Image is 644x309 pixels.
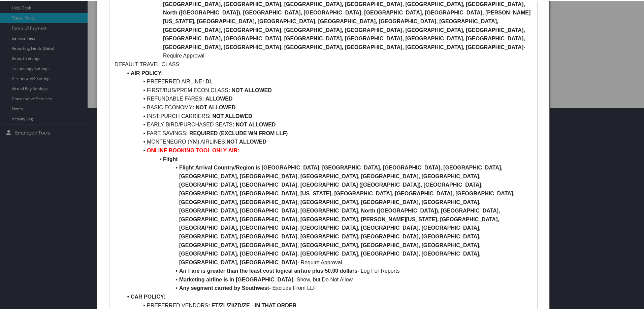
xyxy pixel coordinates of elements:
strong: : NOT ALLOWED [192,104,235,110]
strong: ALLOWED [245,87,272,92]
li: - Show, but Do Not Allow [123,275,532,283]
li: MONTENEGRO (YM) AIRLINES: [123,137,532,146]
strong: ONLINE BOOKING TOOL ONLY-AIR: [147,147,239,153]
strong: ET/ZL/ZI/ZD/ZE - IN THAT ORDER [212,302,296,308]
strong: : DL [202,78,213,84]
li: FARE SAVINGS [123,128,532,137]
li: REFUNDABLE FARES [123,94,532,103]
li: INST PURCH CARRIERS [123,111,532,120]
li: FIRST/BUS/PREM ECON CLASS [123,85,532,94]
strong: Air Fare is greater than the least cost logical airfare plus 50.00 dollars [179,267,357,273]
strong: : [208,302,210,308]
strong: NOT [232,87,243,92]
strong: : ALLOWED [202,95,232,101]
li: PREFERRED AIRLINE [123,77,532,85]
strong: Any segment carried by Southwest [179,284,269,290]
strong: Flight [163,156,178,161]
strong: : NOT ALLOWED [209,113,252,118]
li: - Require Approval [123,163,532,266]
li: - Log For Reports [123,266,532,275]
li: EARLY BIRD/PURCHASED SEATS [123,120,532,128]
strong: NOT ALLOWED [226,138,266,144]
li: BASIC ECONOMY [123,103,532,111]
strong: AIR POLICY: [131,70,163,75]
strong: : NOT ALLOWED [232,121,276,127]
strong: Marketing airline is in [GEOGRAPHIC_DATA] [179,276,293,282]
strong: : REQUIRED (EXCLUDE WN FROM LLF) [186,130,288,136]
p: DEFAULT TRAVEL CLASS: [115,60,532,68]
strong: : [228,87,230,92]
strong: Flight Arrival Country/Region is [GEOGRAPHIC_DATA], [GEOGRAPHIC_DATA], [GEOGRAPHIC_DATA], [GEOGRA... [179,164,516,265]
strong: CAR POLICY: [131,293,165,299]
li: - Exclude From LLF [123,283,532,292]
